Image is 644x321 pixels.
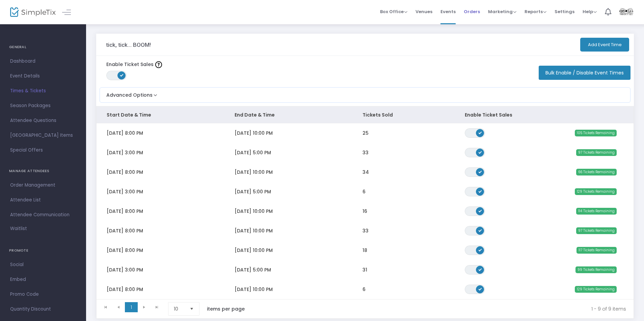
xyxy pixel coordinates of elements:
span: Order Management [10,181,76,190]
h4: PROMOTE [9,244,77,257]
span: Attendee List [10,196,76,204]
span: Promo Code [10,290,76,299]
button: Advanced Options [100,88,159,99]
span: Box Office [380,8,407,15]
span: 33 [363,149,369,156]
span: 31 [363,266,367,273]
span: Reports [525,8,546,15]
button: Bulk Enable / Disable Event Times [539,66,630,80]
span: Times & Tickets [10,87,76,95]
img: question-mark [155,61,162,68]
th: Tickets Sold [352,106,455,123]
div: Data table [97,106,634,299]
span: ON [478,228,482,232]
span: [DATE] 10:00 PM [235,208,273,215]
span: Marketing [488,8,516,15]
h4: MANAGE ATTENDEES [9,164,77,178]
span: Event Details [10,72,76,81]
span: 34 [363,169,369,175]
span: 6 [363,286,366,293]
span: 25 [363,130,369,136]
span: 105 Tickets Remaining [575,130,617,136]
span: Dashboard [10,57,76,66]
span: [DATE] 10:00 PM [235,286,273,293]
span: [DATE] 8:00 PM [107,130,143,136]
span: Quantity Discount [10,305,76,314]
span: Help [583,8,597,15]
span: [DATE] 10:00 PM [235,169,273,175]
span: [DATE] 8:00 PM [107,227,143,234]
th: End Date & Time [224,106,352,123]
span: ON [478,287,482,290]
span: 16 [363,208,367,215]
span: [DATE] 5:00 PM [235,149,271,156]
kendo-pager-info: 1 - 9 of 9 items [259,302,626,316]
span: ON [478,189,482,193]
span: [GEOGRAPHIC_DATA] Items [10,131,76,140]
span: 129 Tickets Remaining [575,286,617,293]
span: [DATE] 8:00 PM [107,169,143,175]
span: Page 1 [125,302,138,312]
span: Embed [10,275,76,284]
span: Venues [415,3,432,20]
span: Orders [464,3,480,20]
span: 114 Tickets Remaining [576,208,617,215]
span: 18 [363,247,367,254]
span: [DATE] 10:00 PM [235,247,273,254]
span: [DATE] 10:00 PM [235,227,273,234]
span: 117 Tickets Remaining [576,247,617,254]
span: ON [478,170,482,173]
span: 97 Tickets Remaining [576,149,617,156]
label: Enable Ticket Sales [106,61,162,68]
span: ON [478,209,482,212]
span: Social [10,260,76,269]
span: [DATE] 8:00 PM [107,208,143,215]
span: Attendee Questions [10,116,76,125]
span: ON [478,248,482,251]
span: 6 [363,188,366,195]
span: Settings [555,3,574,20]
span: [DATE] 5:00 PM [235,266,271,273]
span: [DATE] 3:00 PM [107,188,143,195]
span: ON [478,267,482,271]
h4: GENERAL [9,40,77,54]
span: 33 [363,227,369,234]
span: ON [120,73,124,77]
span: [DATE] 10:00 PM [235,130,273,136]
span: ON [478,150,482,154]
span: [DATE] 3:00 PM [107,149,143,156]
button: Add Event Time [580,38,629,52]
span: Waitlist [10,225,27,232]
span: 97 Tickets Remaining [576,227,617,234]
span: ON [478,131,482,134]
span: Season Packages [10,101,76,110]
span: 10 [174,306,184,312]
span: Special Offers [10,146,76,155]
th: Enable Ticket Sales [455,106,531,123]
th: Start Date & Time [97,106,224,123]
label: items per page [207,306,245,312]
span: Attendee Communication [10,211,76,219]
span: [DATE] 5:00 PM [235,188,271,195]
span: [DATE] 3:00 PM [107,266,143,273]
button: Select [187,302,196,315]
span: 66 Tickets Remaining [576,169,617,175]
span: [DATE] 8:00 PM [107,247,143,254]
h3: tick, tick... BOOM! [106,41,151,48]
span: Events [440,3,456,20]
span: 99 Tickets Remaining [575,266,617,273]
span: 129 Tickets Remaining [575,188,617,195]
span: [DATE] 8:00 PM [107,286,143,293]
